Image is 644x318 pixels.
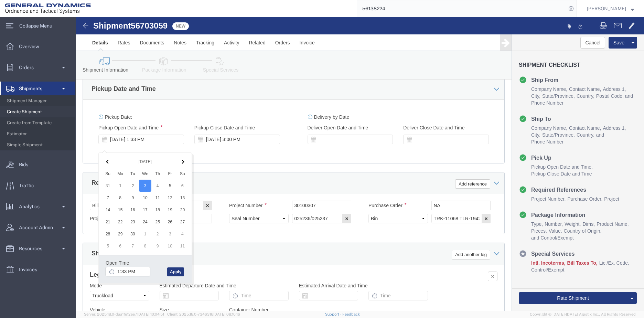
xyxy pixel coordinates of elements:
button: [PERSON_NAME] [587,4,634,13]
span: [DATE] 10:04:51 [137,312,164,316]
a: Account Admin [0,221,75,234]
iframe: FS Legacy Container [76,17,644,311]
span: Server: 2025.18.0-daa1fe12ee7 [84,312,164,316]
input: Search for shipment number, reference number [357,0,566,17]
a: Invoices [0,263,75,276]
span: Collapse Menu [19,19,57,33]
span: Create from Template [7,116,71,130]
span: Client: 2025.18.0-7346316 [167,312,240,316]
span: Analytics [19,200,44,213]
span: Shipment Manager [7,94,71,108]
span: Estimator [7,127,71,141]
a: Overview [0,40,75,53]
a: Resources [0,242,75,255]
span: Copyright © [DATE]-[DATE] Agistix Inc., All Rights Reserved [530,311,636,317]
span: Bids [19,158,33,171]
span: Shipments [19,82,47,95]
span: Account Admin [19,221,58,234]
span: Resources [19,242,47,255]
a: Orders [0,61,75,74]
a: Shipments [0,82,75,95]
a: Support [325,312,342,316]
span: Orders [19,61,39,74]
span: Simple Shipment [7,138,71,152]
a: Bids [0,158,75,171]
span: Traffic [19,179,39,192]
img: logo [5,3,91,14]
span: Invoices [19,263,42,276]
span: Overview [19,40,44,53]
a: Feedback [342,312,360,316]
span: Create Shipment [7,105,71,119]
span: [DATE] 08:10:16 [213,312,240,316]
a: Traffic [0,179,75,192]
span: Russell Borum [587,5,626,12]
a: Analytics [0,200,75,213]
